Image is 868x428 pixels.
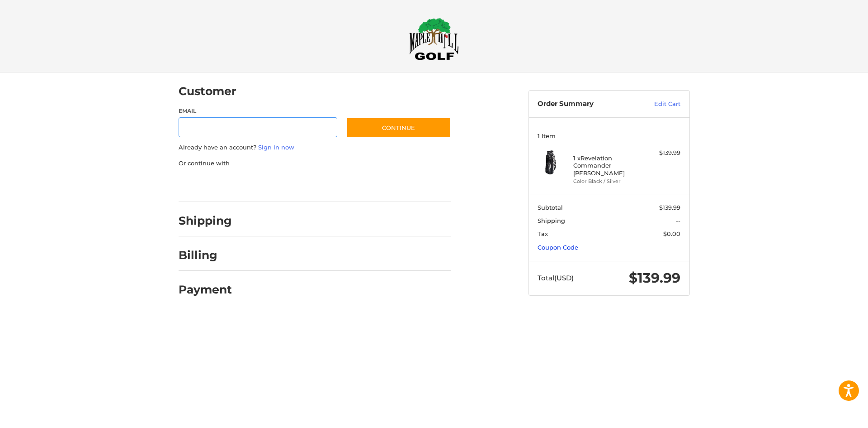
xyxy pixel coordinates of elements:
a: Sign in now [258,144,294,151]
p: Or continue with [179,159,451,168]
span: $139.99 [629,269,680,286]
p: Already have an account? [179,143,451,152]
li: Color Black / Silver [573,178,642,185]
h3: 1 Item [538,132,680,139]
span: -- [676,217,680,224]
div: $139.99 [645,149,680,158]
h3: Order Summary [538,100,635,109]
iframe: PayPal-paypal [175,177,243,193]
span: Subtotal [538,204,563,211]
iframe: PayPal-paylater [252,177,320,193]
h2: Billing [179,248,231,262]
span: Shipping [538,217,565,224]
h2: Shipping [179,214,232,228]
span: $0.00 [663,230,680,237]
iframe: Google Customer Reviews [793,404,868,428]
iframe: PayPal-venmo [329,177,396,193]
img: Maple Hill Golf [409,18,459,60]
h4: 1 x Revelation Commander [PERSON_NAME] [573,154,642,177]
span: Total (USD) [538,274,574,282]
a: Coupon Code [538,244,578,251]
a: Edit Cart [635,100,680,109]
span: $139.99 [659,204,680,211]
h2: Payment [179,283,232,297]
span: Tax [538,230,548,237]
h2: Customer [179,84,236,98]
label: Email [179,107,338,115]
button: Continue [346,117,451,138]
